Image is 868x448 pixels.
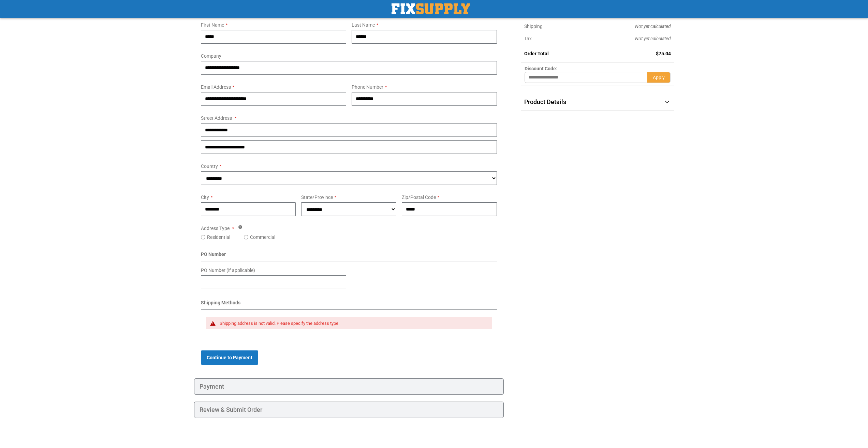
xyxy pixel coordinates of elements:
button: Apply [647,72,671,83]
span: Company [201,53,221,59]
div: Review & Submit Order [194,402,504,418]
span: Email Address [201,84,231,90]
button: Continue to Payment [201,350,258,365]
span: Shipping [524,24,543,29]
img: Fix Industrial Supply [392,3,470,14]
span: Product Details [524,98,566,105]
span: Not yet calculated [635,36,671,41]
span: Street Address [201,115,232,121]
span: Last Name [352,22,375,28]
span: First Name [201,22,224,28]
strong: Order Total [524,51,549,56]
span: City [201,194,209,200]
span: PO Number (if applicable) [201,268,255,273]
span: Address Type [201,226,230,231]
span: State/Province [301,194,333,200]
label: Residential [207,234,230,241]
div: Shipping Methods [201,299,497,310]
span: $75.04 [656,51,671,56]
span: Not yet calculated [635,24,671,29]
label: Commercial [250,234,275,241]
a: store logo [392,3,470,14]
span: Apply [653,75,665,80]
div: Payment [194,378,504,395]
span: Country [201,163,218,169]
div: Shipping address is not valid. Please specify the address type. [220,321,485,326]
span: Discount Code: [525,66,557,71]
th: Tax [521,32,589,45]
span: Zip/Postal Code [402,194,436,200]
div: PO Number [201,251,497,261]
span: Phone Number [352,84,383,90]
span: Continue to Payment [207,355,252,360]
